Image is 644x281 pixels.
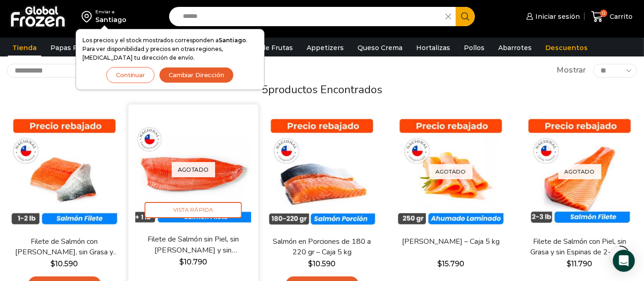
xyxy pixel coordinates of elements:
[106,67,154,83] button: Continuar
[145,202,242,218] span: Vista Rápida
[236,39,297,56] a: Pulpa de Frutas
[524,7,580,26] a: Iniciar sesión
[219,37,246,44] strong: Santiago
[429,164,473,180] p: Agotado
[557,65,586,76] span: Mostrar
[95,9,127,15] div: Enviar a
[179,257,207,266] bdi: 10.790
[159,67,234,83] button: Cambiar Dirección
[302,39,348,56] a: Appetizers
[607,12,633,21] span: Carrito
[353,39,407,56] a: Queso Crema
[494,39,536,56] a: Abarrotes
[262,82,268,97] span: 5
[8,39,41,56] a: Tienda
[51,259,78,268] bdi: 10.590
[533,12,580,21] span: Iniciar sesión
[567,259,572,268] span: $
[7,64,124,78] select: Pedido de la tienda
[541,39,592,56] a: Descuentos
[567,259,593,268] bdi: 11.790
[268,82,382,97] span: productos encontrados
[437,259,464,268] bdi: 15.790
[51,259,55,268] span: $
[141,234,245,256] a: Filete de Salmón sin Piel, sin [PERSON_NAME] y sin [PERSON_NAME] – Caja 10 Kg
[13,236,116,258] a: Filete de Salmón con [PERSON_NAME], sin Grasa y sin Espinas 1-2 lb – Caja 10 Kg
[399,236,503,247] a: [PERSON_NAME] – Caja 5 kg
[308,259,313,268] span: $
[412,39,455,56] a: Hortalizas
[171,162,215,177] p: Agotado
[456,7,475,26] button: Search button
[82,9,95,24] img: address-field-icon.svg
[437,259,442,268] span: $
[558,164,601,180] p: Agotado
[613,250,635,272] div: Open Intercom Messenger
[589,6,635,28] a: 0 Carrito
[270,236,374,258] a: Salmón en Porciones de 180 a 220 gr – Caja 5 kg
[179,257,184,266] span: $
[308,259,336,268] bdi: 10.590
[46,39,97,56] a: Papas Fritas
[83,36,258,62] p: Los precios y el stock mostrados corresponden a . Para ver disponibilidad y precios en otras regi...
[95,15,127,24] div: Santiago
[600,10,607,17] span: 0
[528,236,632,258] a: Filete de Salmón con Piel, sin Grasa y sin Espinas de 2-3 lb – Premium – Caja 10 kg
[459,39,489,56] a: Pollos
